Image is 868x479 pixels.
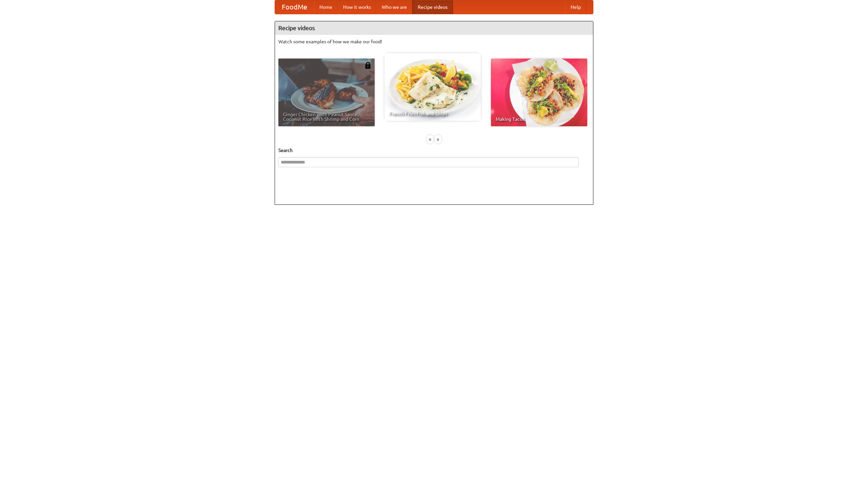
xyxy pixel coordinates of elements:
img: 483408.png [364,62,371,69]
a: How it works [338,0,376,14]
span: French Fries Fish and Chips [389,111,476,116]
a: Making Tacos [491,59,587,126]
a: Who we are [376,0,412,14]
a: FoodMe [275,0,314,14]
a: Help [565,0,586,14]
h5: Search [278,147,590,154]
a: French Fries Fish and Chips [384,53,481,121]
div: « [427,135,433,144]
span: Making Tacos [496,117,583,122]
div: » [435,135,441,144]
h4: Recipe videos [275,21,593,35]
a: Recipe videos [412,0,453,14]
a: Home [314,0,338,14]
p: Watch some examples of how we make our food! [278,38,590,45]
